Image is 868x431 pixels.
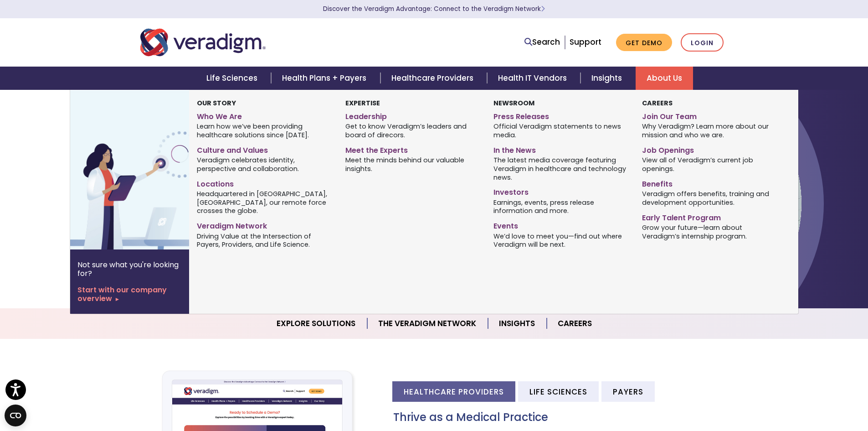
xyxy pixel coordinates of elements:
strong: Our Story [197,99,236,108]
a: Insights [580,67,636,90]
a: Explore Solutions [266,312,367,335]
span: Get to know Veradigm’s leaders and board of direcors. [345,122,480,140]
img: Veradigm logo [140,27,266,57]
span: Driving Value at the Intersection of Payers, Providers, and Life Science. [197,231,331,249]
a: Benefits [642,176,776,189]
a: Login [681,33,724,52]
strong: Careers [642,99,673,108]
span: Learn More [541,5,545,13]
span: Learn how we’ve been providing healthcare solutions since [DATE]. [197,122,331,140]
span: Meet the minds behind our valuable insights. [345,156,480,173]
a: Locations [197,176,331,189]
span: Why Veradigm? Learn more about our mission and who we are. [642,122,776,140]
span: Official Veradigm statements to news media. [493,122,628,140]
a: Start with our company overview [77,286,182,303]
span: The latest media coverage featuring Veradigm in healthcare and technology news. [493,156,628,182]
a: Culture and Values [197,142,331,156]
li: Life Sciences [518,381,599,402]
span: Veradigm celebrates identity, perspective and collaboration. [197,156,331,173]
a: Get Demo [616,34,672,52]
a: Discover the Veradigm Advantage: Connect to the Veradigm NetworkLearn More [323,5,545,13]
a: Careers [547,312,603,335]
a: The Veradigm Network [367,312,488,335]
span: Veradigm offers benefits, training and development opportunities. [642,189,776,207]
a: Healthcare Providers [380,67,487,90]
a: Early Talent Program [642,210,776,223]
a: Meet the Experts [345,142,480,156]
span: Earnings, events, press release information and more. [493,197,628,215]
p: Not sure what you're looking for? [77,260,182,278]
a: Life Sciences [195,67,271,90]
span: Grow your future—learn about Veradigm’s internship program. [642,223,776,240]
a: Insights [488,312,547,335]
a: In the News [493,142,628,156]
a: Investors [493,184,628,197]
a: Support [570,36,601,47]
li: Payers [601,381,655,402]
a: Veradigm Network [197,218,331,231]
a: Events [493,218,628,231]
iframe: Drift Chat Widget [693,365,857,420]
li: Healthcare Providers [392,381,515,402]
strong: Expertise [345,99,380,108]
a: Search [524,36,560,48]
a: Health Plans + Payers [271,67,380,90]
a: Job Openings [642,142,776,156]
a: Leadership [345,109,480,122]
img: Vector image of Veradigm’s Story [70,90,217,249]
span: View all of Veradigm’s current job openings. [642,156,776,173]
span: Headquartered in [GEOGRAPHIC_DATA], [GEOGRAPHIC_DATA], our remote force crosses the globe. [197,189,331,215]
span: We’d love to meet you—find out where Veradigm will be next. [493,231,628,249]
strong: Newsroom [493,99,534,108]
a: Who We Are [197,109,331,122]
a: Press Releases [493,109,628,122]
a: Join Our Team [642,109,776,122]
button: Open CMP widget [5,405,26,426]
a: Health IT Vendors [487,67,580,90]
h3: Thrive as a Medical Practice [393,411,728,424]
a: About Us [636,67,693,90]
